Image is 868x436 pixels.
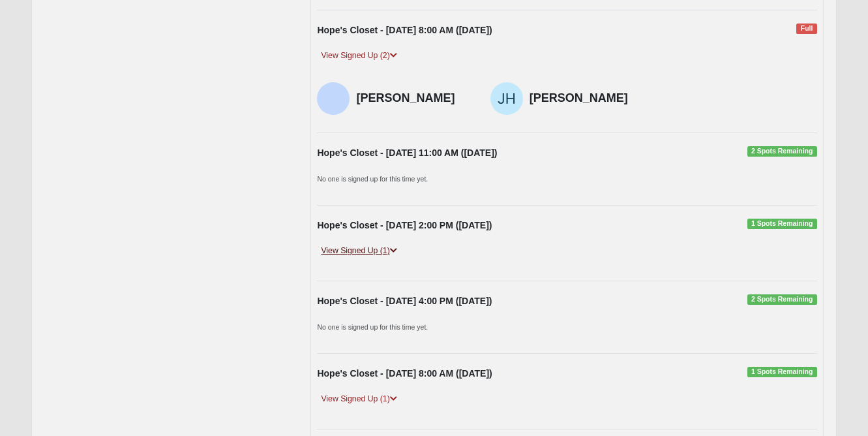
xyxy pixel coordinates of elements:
h4: [PERSON_NAME] [530,91,644,106]
a: View Signed Up (2) [317,49,400,63]
h4: [PERSON_NAME] [356,91,470,106]
span: 2 Spots Remaining [747,294,817,305]
span: 1 Spots Remaining [747,219,817,229]
img: Michelle Pembroke [317,82,350,115]
span: 2 Spots Remaining [747,146,817,157]
strong: Hope's Closet - [DATE] 8:00 AM ([DATE]) [317,25,492,35]
img: Jessica Haag [490,82,523,115]
strong: Hope's Closet - [DATE] 4:00 PM ([DATE]) [317,296,492,306]
strong: Hope's Closet - [DATE] 11:00 AM ([DATE]) [317,148,497,158]
small: No one is signed up for this time yet. [317,175,428,183]
strong: Hope's Closet - [DATE] 2:00 PM ([DATE]) [317,220,492,230]
span: Full [796,23,816,34]
small: No one is signed up for this time yet. [317,323,428,331]
strong: Hope's Closet - [DATE] 8:00 AM ([DATE]) [317,368,492,379]
a: View Signed Up (1) [317,244,400,258]
a: View Signed Up (1) [317,392,400,406]
span: 1 Spots Remaining [747,367,817,377]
